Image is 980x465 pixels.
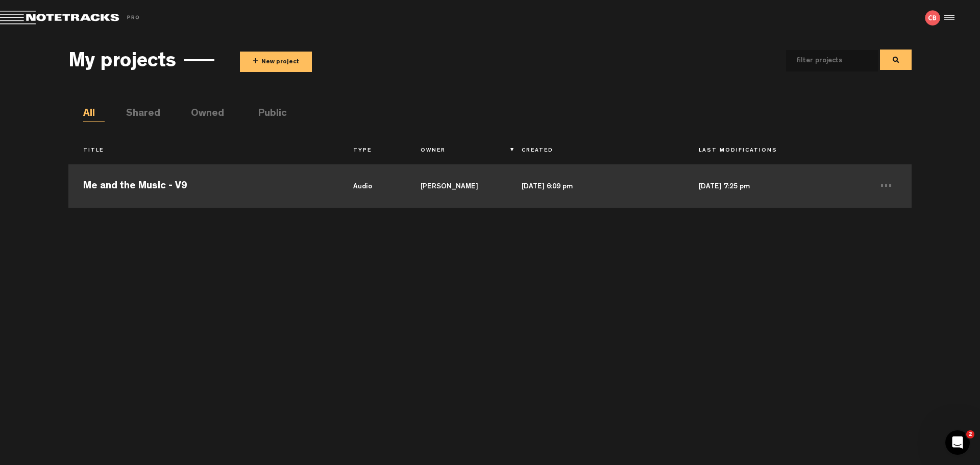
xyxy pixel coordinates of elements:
[406,142,507,160] th: Owner
[925,10,940,26] img: letters
[684,162,861,208] td: [DATE] 7:25 pm
[68,142,338,160] th: Title
[338,142,406,160] th: Type
[507,162,684,208] td: [DATE] 6:09 pm
[406,162,507,208] td: [PERSON_NAME]
[258,107,280,122] li: Public
[83,107,105,122] li: All
[68,162,338,208] td: Me and the Music - V9
[861,162,912,208] td: ...
[507,142,684,160] th: Created
[945,430,970,455] iframe: Intercom live chat
[68,52,176,74] h3: My projects
[253,56,258,68] span: +
[191,107,212,122] li: Owned
[338,162,406,208] td: audio
[966,430,974,438] span: 2
[786,50,862,71] input: filter projects
[240,52,312,72] button: +New project
[684,142,861,160] th: Last Modifications
[126,107,148,122] li: Shared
